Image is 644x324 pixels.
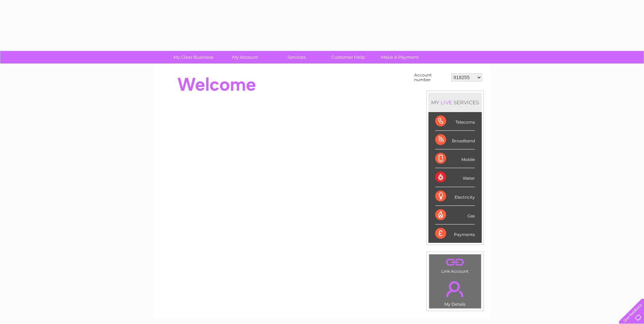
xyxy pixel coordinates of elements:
div: Gas [435,206,475,224]
div: MY SERVICES [428,93,482,112]
div: Electricity [435,187,475,206]
a: . [431,256,479,268]
a: . [431,277,479,301]
a: My Account [217,51,273,64]
a: My Clear Business [165,51,221,64]
div: LIVE [439,99,454,106]
div: Telecoms [435,112,475,131]
a: Make A Payment [372,51,428,64]
a: Customer Help [320,51,376,64]
td: Account number [412,71,449,84]
td: Link Account [429,254,481,275]
div: Broadband [435,131,475,149]
td: My Details [429,275,481,309]
a: Services [269,51,325,64]
div: Mobile [435,149,475,168]
div: Water [435,168,475,187]
div: Payments [435,224,475,243]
